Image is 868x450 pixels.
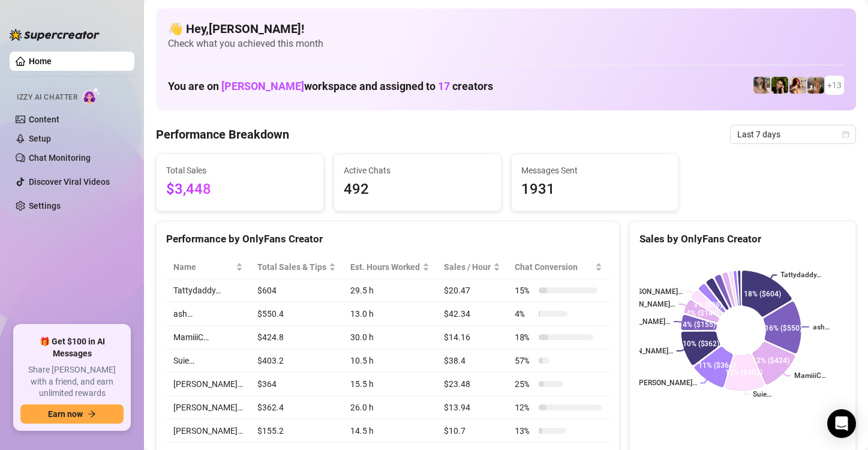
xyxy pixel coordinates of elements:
[343,373,437,396] td: 15.5 h
[437,419,507,443] td: $10.7
[166,419,250,443] td: [PERSON_NAME]…
[29,115,59,124] a: Content
[350,260,420,274] div: Est. Hours Worked
[250,279,343,302] td: $604
[794,372,826,380] text: MamiiiC…
[515,401,534,414] span: 12 %
[166,178,314,201] span: $3,448
[29,134,51,143] a: Setup
[639,231,846,247] div: Sales by OnlyFans Creator
[88,410,96,418] span: arrow-right
[168,37,844,50] span: Check what you achieved this month
[437,302,507,326] td: $42.34
[17,92,77,103] span: Izzy AI Chatter
[615,300,675,308] text: [PERSON_NAME]…
[82,87,101,104] img: AI Chatter
[789,77,806,94] img: North (@northnattfree)
[168,20,844,37] h4: 👋 Hey, [PERSON_NAME] !
[437,396,507,419] td: $13.94
[515,377,534,391] span: 25 %
[515,331,534,344] span: 18 %
[20,404,124,424] button: Earn nowarrow-right
[515,307,534,320] span: 4 %
[610,317,670,326] text: [PERSON_NAME]…
[827,79,842,92] span: + 13
[343,349,437,373] td: 10.5 h
[507,256,609,279] th: Chat Conversion
[250,302,343,326] td: $550.4
[48,409,83,419] span: Earn now
[20,364,124,400] span: Share [PERSON_NAME] with a friend, and earn unlimited rewards
[343,326,437,349] td: 30.0 h
[753,77,770,94] img: emilylou (@emilyylouu)
[168,80,493,93] h1: You are on workspace and assigned to creators
[842,131,849,138] span: calendar
[343,396,437,419] td: 26.0 h
[29,153,91,163] a: Chat Monitoring
[250,396,343,419] td: $362.4
[737,125,849,143] span: Last 7 days
[343,419,437,443] td: 14.5 h
[10,29,100,41] img: logo-BBDzfeDw.svg
[257,260,326,274] span: Total Sales & Tips
[771,77,788,94] img: playfuldimples (@playfuldimples)
[437,279,507,302] td: $20.47
[515,260,592,274] span: Chat Conversion
[753,391,771,399] text: Suie…
[29,201,61,211] a: Settings
[156,126,289,143] h4: Performance Breakdown
[623,287,683,296] text: [PERSON_NAME]…
[813,323,830,331] text: ash…
[807,77,824,94] img: Jessica (@jessicakillings)
[636,379,696,388] text: [PERSON_NAME]…
[438,80,450,92] span: 17
[250,419,343,443] td: $155.2
[827,409,856,438] div: Open Intercom Messenger
[437,349,507,373] td: $38.4
[166,279,250,302] td: Tattydaddy…
[166,231,609,247] div: Performance by OnlyFans Creator
[515,284,534,297] span: 15 %
[437,373,507,396] td: $23.48
[29,177,110,187] a: Discover Viral Videos
[166,396,250,419] td: [PERSON_NAME]…
[521,164,669,177] span: Messages Sent
[250,256,343,279] th: Total Sales & Tips
[221,80,304,92] span: [PERSON_NAME]
[166,164,314,177] span: Total Sales
[173,260,233,274] span: Name
[250,326,343,349] td: $424.8
[444,260,491,274] span: Sales / Hour
[612,347,672,355] text: [PERSON_NAME]…
[166,326,250,349] td: MamiiiC…
[166,349,250,373] td: Suie…
[515,424,534,437] span: 13 %
[250,349,343,373] td: $403.2
[343,302,437,326] td: 13.0 h
[166,373,250,396] td: [PERSON_NAME]…
[437,256,507,279] th: Sales / Hour
[29,56,52,66] a: Home
[780,271,821,280] text: Tattydaddy…
[166,256,250,279] th: Name
[20,336,124,359] span: 🎁 Get $100 in AI Messages
[521,178,669,201] span: 1931
[343,279,437,302] td: 29.5 h
[250,373,343,396] td: $364
[515,354,534,367] span: 57 %
[166,302,250,326] td: ash…
[344,164,491,177] span: Active Chats
[344,178,491,201] span: 492
[437,326,507,349] td: $14.16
